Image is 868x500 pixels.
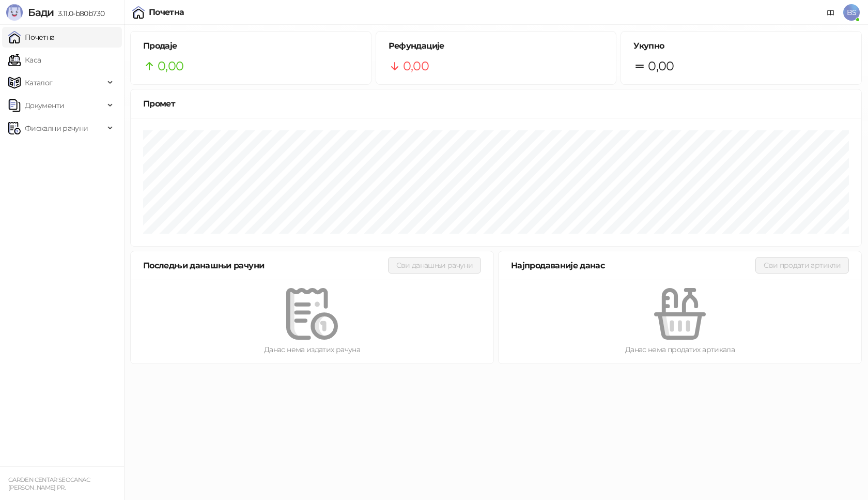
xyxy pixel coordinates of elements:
[823,4,839,21] a: Документација
[8,50,41,70] a: Каса
[158,56,183,76] span: 0,00
[8,27,55,48] a: Почетна
[28,6,54,19] span: Бади
[143,97,849,110] div: Промет
[843,4,860,21] span: BS
[143,40,359,52] h5: Продаје
[149,8,184,17] div: Почетна
[25,95,64,116] span: Документи
[511,259,755,272] div: Најпродаваније данас
[403,56,429,76] span: 0,00
[143,259,388,272] div: Последњи данашњи рачуни
[389,40,604,52] h5: Рефундације
[54,9,104,18] span: 3.11.0-b80b730
[388,257,481,274] button: Сви данашњи рачуни
[8,476,90,491] small: GARDEN CENTAR SEOCANAC [PERSON_NAME] PR.
[6,4,23,21] img: Logo
[25,118,88,139] span: Фискални рачуни
[515,344,845,355] div: Данас нема продатих артикала
[755,257,849,274] button: Сви продати артикли
[633,40,849,52] h5: Укупно
[648,56,674,76] span: 0,00
[147,344,477,355] div: Данас нема издатих рачуна
[25,72,53,93] span: Каталог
